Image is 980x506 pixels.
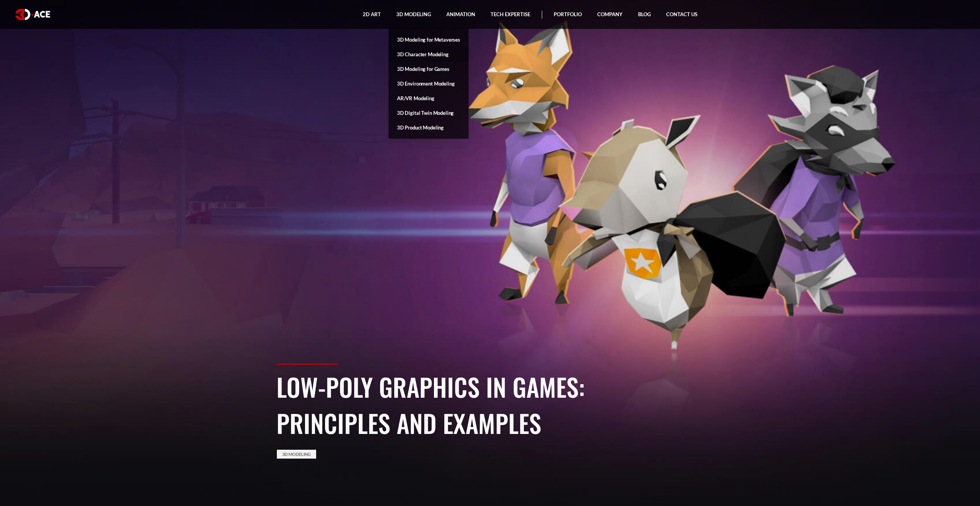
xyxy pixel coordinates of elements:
a: 3D Environment Modeling [389,76,469,91]
a: AR/VR Modeling [389,91,469,106]
h1: Low-Poly Graphics in Games: Principles and Examples [276,368,704,441]
a: 3D Modeling for Metaverses [389,32,469,47]
a: 3D Product Modeling [389,120,469,135]
a: 3D Character Modeling [389,47,469,62]
a: 3D Digital Twin Modeling [389,106,469,120]
a: 3D Modeling [277,450,316,459]
a: 3D Modeling for Games [389,62,469,76]
img: logo white [15,9,50,20]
